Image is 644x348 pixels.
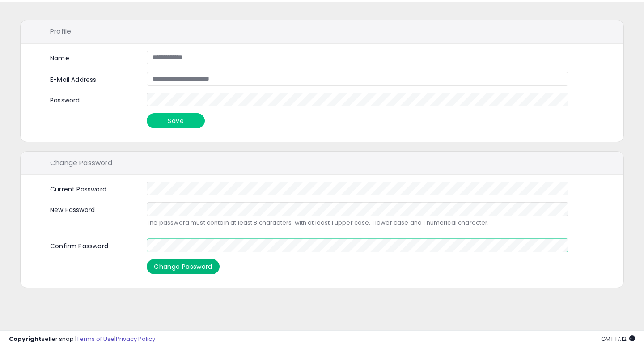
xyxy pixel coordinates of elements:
[9,335,42,343] strong: Copyright
[21,152,623,175] div: Change Password
[43,238,140,251] label: Confirm Password
[43,202,140,215] label: New Password
[76,335,114,343] a: Terms of Use
[601,335,635,343] span: 2025-10-11 17:12 GMT
[43,93,140,105] label: Password
[116,335,155,343] a: Privacy Policy
[43,72,140,85] label: E-Mail Address
[147,113,205,128] button: Save
[9,335,155,344] div: seller snap | |
[43,182,140,194] label: Current Password
[147,218,568,227] p: The password must contain at least 8 characters, with at least 1 upper case, 1 lower case and 1 n...
[50,54,69,63] label: Name
[147,259,220,274] button: Change Password
[21,20,623,44] div: Profile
